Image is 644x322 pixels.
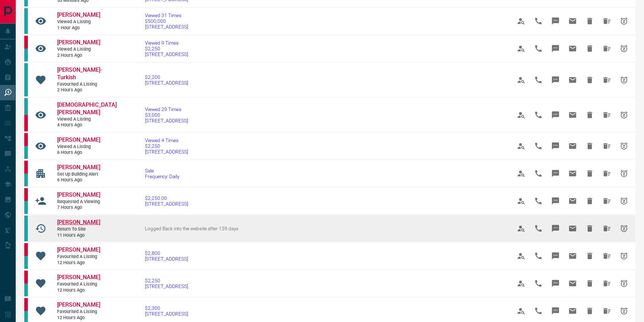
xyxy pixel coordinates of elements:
span: Call [530,220,547,237]
span: View Profile [513,71,530,89]
span: 2 hours ago [57,52,100,59]
span: Viewed a Listing [57,144,100,150]
span: Viewed a Listing [57,46,100,52]
span: Hide All from Alex Bromberg [598,192,615,210]
a: Viewed 29 Times$3,000[STREET_ADDRESS] [145,106,188,124]
span: Favourited a Listing [57,281,100,287]
div: property.ca [24,133,28,146]
span: $2,300 [145,305,188,311]
a: $2,200[STREET_ADDRESS] [145,74,188,86]
span: Hide [581,302,598,320]
span: Hide All from Ka Yue Lee [598,220,615,237]
div: property.ca [24,188,28,201]
span: [STREET_ADDRESS] [145,118,188,124]
span: Hide [581,71,598,89]
span: Message [547,40,564,57]
span: View Profile [513,247,530,265]
span: [STREET_ADDRESS] [145,256,188,262]
span: Return to Site [57,226,100,232]
span: Snooze [615,302,633,320]
span: [PERSON_NAME] [57,246,100,253]
a: [PERSON_NAME] [57,191,100,199]
span: 12 hours ago [57,315,100,321]
span: View Profile [513,275,530,292]
span: Hide [581,40,598,57]
span: [DEMOGRAPHIC_DATA][PERSON_NAME] [57,101,117,116]
span: View Profile [513,12,530,30]
a: $2,250[STREET_ADDRESS] [145,278,188,289]
span: [PERSON_NAME] [57,39,100,46]
span: Message [547,192,564,210]
span: Message [547,165,564,182]
span: [STREET_ADDRESS] [145,24,188,30]
span: View Profile [513,220,530,237]
span: [PERSON_NAME] [57,301,100,308]
span: Hide [581,165,598,182]
span: Hide [581,12,598,30]
span: Viewed 31 Times [145,12,188,18]
span: 4 hours ago [57,122,100,128]
span: $500,000 [145,18,188,24]
span: Snooze [615,12,633,30]
div: property.ca [24,298,28,311]
div: condos.ca [24,146,28,159]
a: [PERSON_NAME] [57,136,100,144]
span: Sale [145,168,179,173]
div: property.ca [24,271,28,283]
a: [PERSON_NAME] [57,164,100,171]
a: [PERSON_NAME] [57,246,100,254]
span: Hide [581,247,598,265]
div: property.ca [24,161,28,173]
div: condos.ca [24,216,28,241]
span: Message [547,302,564,320]
a: Viewed 4 Times$2,250[STREET_ADDRESS] [145,137,188,155]
span: Call [530,275,547,292]
div: condos.ca [24,173,28,186]
span: Snooze [615,40,633,57]
span: Email [564,12,581,30]
span: Viewed 9 Times [145,40,188,46]
span: Email [564,192,581,210]
span: Call [530,71,547,89]
a: Viewed 31 Times$500,000[STREET_ADDRESS] [145,12,188,30]
span: Email [564,247,581,265]
span: Call [530,106,547,124]
span: Snooze [615,220,633,237]
span: Message [547,275,564,292]
span: $2,250 [145,46,188,51]
span: Favourited a Listing [57,254,100,260]
span: Email [564,220,581,237]
div: condos.ca [24,256,28,269]
span: Hide All from Alex Bromberg [598,40,615,57]
span: Email [564,275,581,292]
span: Hide All from Anbo Yam [598,12,615,30]
span: Favourited a Listing [57,309,100,315]
span: View Profile [513,192,530,210]
a: SaleFrequency: Daily [145,168,179,179]
span: Viewed a Listing [57,19,100,25]
div: condos.ca [24,49,28,61]
span: Hide [581,192,598,210]
span: [PERSON_NAME] [57,11,100,18]
span: Call [530,137,547,155]
div: condos.ca [24,283,28,296]
span: [STREET_ADDRESS] [145,201,188,207]
span: Hide All from Alex Bromberg [598,165,615,182]
span: Hide All from Vaishnavi Shah [598,106,615,124]
span: Hide All from Alex Bromberg [598,275,615,292]
span: [PERSON_NAME] [57,219,100,226]
span: Message [547,247,564,265]
span: View Profile [513,106,530,124]
span: 11 hours ago [57,232,100,238]
span: [PERSON_NAME] [57,136,100,143]
span: [PERSON_NAME] [57,274,100,281]
span: View Profile [513,165,530,182]
span: $2,250 [145,143,188,149]
span: Call [530,302,547,320]
span: Message [547,12,564,30]
a: [PERSON_NAME] [57,274,100,281]
span: View Profile [513,40,530,57]
span: $2,250 [145,278,188,283]
span: Snooze [615,137,633,155]
div: condos.ca [24,63,28,96]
